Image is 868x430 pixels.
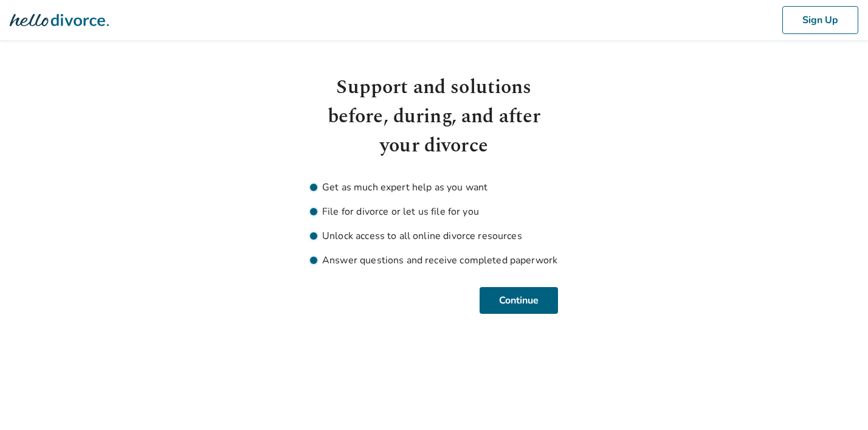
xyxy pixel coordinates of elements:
li: File for divorce or let us file for you [310,204,558,219]
li: Answer questions and receive completed paperwork [310,253,558,268]
button: Sign Up [782,6,858,34]
h1: Support and solutions before, during, and after your divorce [310,73,558,161]
li: Get as much expert help as you want [310,180,558,195]
li: Unlock access to all online divorce resources [310,229,558,243]
button: Continue [480,287,558,314]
